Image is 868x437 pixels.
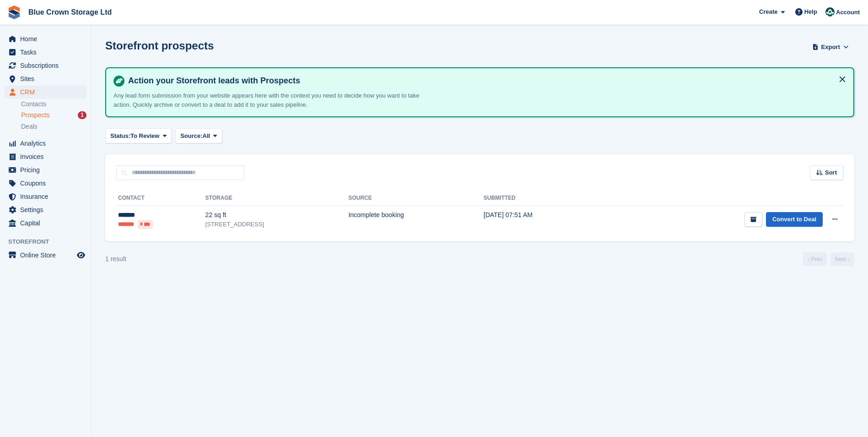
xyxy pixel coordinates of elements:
[7,5,21,19] img: stora-icon-8386f47178a22dfd0bd8f6a31ec36ba5ce8667c1dd55bd0f319d3a0aa187defe.svg
[21,100,86,109] a: Contacts
[484,206,603,234] td: [DATE] 07:51 AM
[766,212,823,227] a: Convert to Deal
[5,33,86,45] a: menu
[25,5,115,20] a: Blue Crown Storage Ltd
[175,128,222,143] button: Source: All
[348,206,483,234] td: Incomplete booking
[78,111,86,119] div: 1
[21,110,86,120] a: Prospects 1
[180,131,202,141] span: Source:
[810,39,851,55] button: Export
[484,191,603,206] th: Submitted
[21,122,86,131] a: Deals
[825,168,837,177] span: Sort
[20,72,75,85] span: Sites
[20,46,75,59] span: Tasks
[5,249,86,262] a: menu
[20,249,75,262] span: Online Store
[205,220,349,229] div: [STREET_ADDRESS]
[130,131,159,141] span: To Review
[20,59,75,72] span: Subscriptions
[759,7,777,16] span: Create
[116,191,205,206] th: Contact
[801,252,856,266] nav: Page
[21,111,49,120] span: Prospects
[836,8,860,17] span: Account
[20,190,75,203] span: Insurance
[5,177,86,190] a: menu
[803,252,827,266] a: Previous
[5,137,86,150] a: menu
[5,59,86,72] a: menu
[5,190,86,203] a: menu
[105,128,172,143] button: Status: To Review
[20,33,75,45] span: Home
[203,131,210,141] span: All
[821,43,840,52] span: Export
[20,86,75,98] span: CRM
[20,217,75,229] span: Capital
[113,91,434,109] p: Any lead form submission from your website appears here with the context you need to decide how y...
[5,217,86,229] a: menu
[825,7,835,16] img: John Marshall
[20,203,75,216] span: Settings
[5,150,86,163] a: menu
[8,237,91,246] span: Storefront
[20,137,75,150] span: Analytics
[21,122,38,131] span: Deals
[5,72,86,85] a: menu
[75,250,86,261] a: Preview store
[20,150,75,163] span: Invoices
[804,7,817,16] span: Help
[348,191,483,206] th: Source
[110,131,130,141] span: Status:
[205,210,349,220] div: 22 sq ft
[105,254,126,264] div: 1 result
[20,164,75,176] span: Pricing
[20,177,75,190] span: Coupons
[205,191,349,206] th: Storage
[105,39,214,52] h1: Storefront prospects
[5,86,86,98] a: menu
[124,76,846,86] h4: Action your Storefront leads with Prospects
[5,203,86,216] a: menu
[830,252,854,266] a: Next
[5,164,86,176] a: menu
[5,46,86,59] a: menu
